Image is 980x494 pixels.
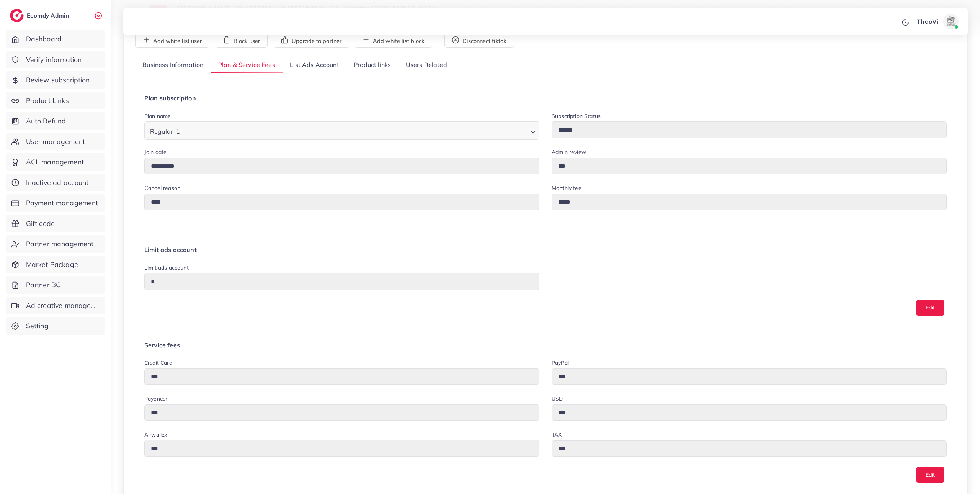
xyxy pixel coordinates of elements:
[144,148,167,156] label: Join date
[6,92,105,110] a: Product Links
[6,215,105,232] a: Gift code
[6,235,105,253] a: Partner management
[444,32,514,48] button: Disconnect tiktok
[26,178,89,188] span: Inactive ad account
[943,14,959,29] img: avatar
[26,116,66,126] span: Auto Refund
[6,112,105,130] a: Auto Refund
[552,431,562,438] label: TAX
[552,148,586,156] label: Admin review
[211,57,283,74] a: Plan & Service Fees
[552,112,601,120] label: Subscription Status
[916,467,944,483] button: Edit
[552,395,566,402] label: USDT
[26,301,100,311] span: Ad creative management
[26,75,90,85] span: Review subscription
[144,359,172,366] label: Credit card
[6,297,105,314] a: Ad creative management
[182,124,527,137] input: Search for option
[916,300,944,316] button: Edit
[6,30,105,48] a: Dashboard
[6,194,105,212] a: Payment management
[27,12,71,19] h2: Ecomdy Admin
[26,34,62,44] span: Dashboard
[6,276,105,294] a: Partner BC
[913,14,962,29] a: ThaoViavatar
[398,57,454,74] a: Users Related
[216,32,268,48] button: Block user
[917,17,938,26] p: ThaoVi
[144,431,167,438] label: Airwallex
[144,95,947,102] h4: Plan subscription
[10,9,24,22] img: logo
[26,55,82,65] span: Verify information
[26,239,94,249] span: Partner management
[144,342,947,349] h4: Service fees
[26,260,78,270] span: Market Package
[6,256,105,273] a: Market Package
[6,153,105,171] a: ACL management
[274,32,349,48] button: Upgrade to partner
[26,157,84,167] span: ACL management
[144,112,171,120] label: Plan name
[135,32,209,48] button: Add white list user
[144,246,947,254] h4: Limit ads account
[144,264,189,272] label: Limit ads account
[6,174,105,191] a: Inactive ad account
[144,121,539,139] div: Search for option
[149,126,181,137] span: Regular_1
[552,184,581,192] label: Monthly fee
[552,359,569,366] label: PayPal
[135,57,211,74] a: Business Information
[26,321,49,331] span: Setting
[26,96,69,106] span: Product Links
[283,57,346,74] a: List Ads Account
[10,9,71,22] a: logoEcomdy Admin
[346,57,398,74] a: Product links
[355,32,432,48] button: Add white list block
[26,137,85,147] span: User management
[6,133,105,150] a: User management
[26,198,98,208] span: Payment management
[26,280,61,290] span: Partner BC
[6,51,105,69] a: Verify information
[6,71,105,89] a: Review subscription
[144,395,167,402] label: Payoneer
[26,219,55,229] span: Gift code
[6,317,105,335] a: Setting
[144,184,180,192] label: Cancel reason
